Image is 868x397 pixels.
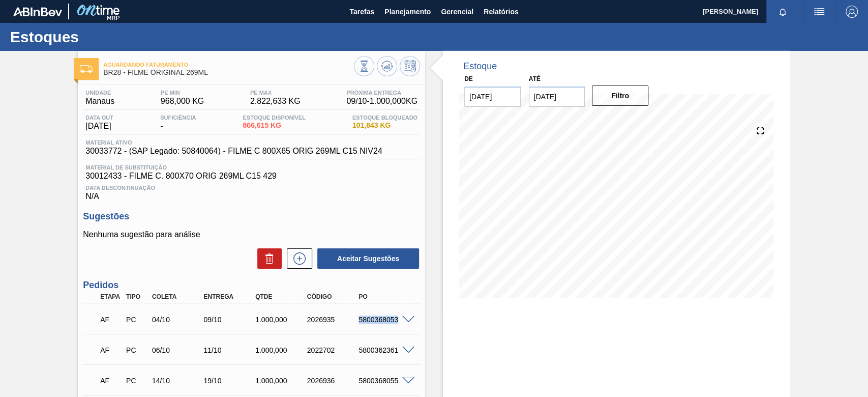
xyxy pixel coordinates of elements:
span: BR28 - FILME ORIGINAL 269ML [103,69,354,76]
button: Visão Geral dos Estoques [354,56,374,76]
div: Entrega [201,293,258,300]
div: 5800368055 [356,377,413,385]
div: Aguardando Faturamento [98,370,124,392]
span: 2.822,633 KG [250,97,301,106]
span: 968,000 KG [161,97,204,106]
div: 2022702 [305,346,362,354]
h1: Estoques [10,31,191,43]
span: Material de Substituição [85,164,417,171]
span: Tarefas [349,6,374,18]
img: TNhmsLtSVTkK8tSr43FrP2fwEKptu5GPRR3wAAAABJRU5ErkJggg== [13,7,62,16]
p: AF [100,346,122,354]
div: 1.000,000 [253,346,310,354]
div: Aguardando Faturamento [98,339,124,361]
span: PE MIN [161,90,204,96]
button: Programar Estoque [400,56,420,76]
span: Próxima Entrega [346,90,417,96]
p: Nenhuma sugestão para análise [83,230,420,239]
button: Aceitar Sugestões [317,248,419,269]
div: Qtde [253,293,310,300]
span: Relatórios [484,6,518,18]
div: 09/10/2025 [201,316,258,324]
div: 5800362361 [356,346,413,354]
div: 06/10/2025 [149,346,207,354]
label: De [464,75,473,82]
label: Até [529,75,541,82]
span: 30033772 - (SAP Legado: 50840064) - FILME C 800X65 ORIG 269ML C15 NIV24 [85,147,382,156]
span: 09/10 - 1.000,000 KG [346,97,417,106]
div: 11/10/2025 [201,346,258,354]
p: AF [100,377,122,385]
span: Data Descontinuação [85,185,417,191]
span: Estoque Bloqueado [352,115,417,121]
div: N/A [83,181,420,201]
span: Aguardando Faturamento [103,62,354,68]
h3: Sugestões [83,211,420,222]
div: 1.000,000 [253,377,310,385]
div: Tipo [124,293,150,300]
span: Unidade [85,90,114,96]
div: Pedido de Compra [124,377,150,385]
div: 04/10/2025 [149,316,207,324]
div: 19/10/2025 [201,377,258,385]
div: PO [356,293,413,300]
div: Pedido de Compra [124,316,150,324]
div: Nova sugestão [282,248,312,269]
div: - [158,115,198,131]
span: 866,615 KG [243,122,305,129]
button: Notificações [766,5,799,19]
div: 5800368053 [356,316,413,324]
div: 2026936 [305,377,362,385]
span: Suficiência [160,115,196,121]
span: 101,843 KG [352,122,417,129]
div: 2026935 [305,316,362,324]
div: Coleta [149,293,207,300]
span: Data out [85,115,113,121]
button: Atualizar Gráfico [377,56,397,76]
span: Gerencial [441,6,473,18]
input: dd/mm/yyyy [529,87,585,107]
div: Aguardando Faturamento [98,308,124,331]
span: [DATE] [85,122,113,131]
span: Estoque Disponível [243,115,305,121]
div: Aceitar Sugestões [312,247,420,270]
button: Filtro [592,86,648,106]
span: Material ativo [85,139,382,146]
span: PE MAX [250,90,301,96]
h3: Pedidos [83,280,420,291]
div: Estoque [463,61,497,72]
span: Manaus [85,97,114,106]
img: Ícone [80,65,93,73]
div: Etapa [98,293,124,300]
span: 30012433 - FILME C. 800X70 ORIG 269ML C15 429 [85,172,417,181]
img: userActions [813,6,825,18]
img: Logout [846,6,858,18]
span: Planejamento [384,6,431,18]
div: Excluir Sugestões [252,248,282,269]
p: AF [100,316,122,324]
div: 14/10/2025 [149,377,207,385]
div: Código [305,293,362,300]
input: dd/mm/yyyy [464,87,521,107]
div: 1.000,000 [253,316,310,324]
div: Pedido de Compra [124,346,150,354]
